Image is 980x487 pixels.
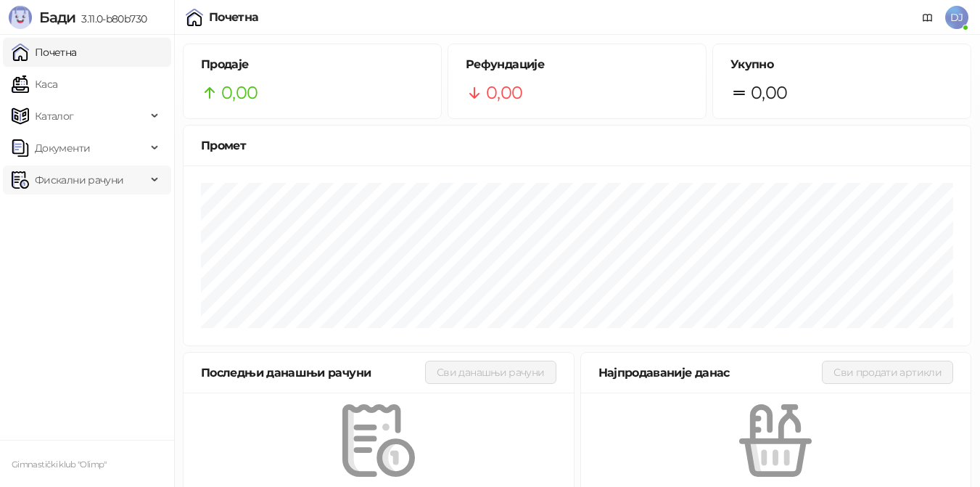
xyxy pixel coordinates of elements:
[12,38,77,67] a: Почетна
[201,136,953,155] div: Промет
[466,56,688,73] h5: Рефундације
[730,56,953,73] h5: Укупно
[75,12,147,25] span: 3.11.0-b80b730
[201,364,425,382] div: Последњи данашњи рачуни
[35,134,90,163] span: Документи
[486,79,522,107] span: 0,00
[221,79,258,107] span: 0,00
[39,9,75,26] span: Бади
[9,6,32,29] img: Logo
[945,6,968,29] span: DJ
[12,70,57,99] a: Каса
[35,165,123,195] span: Фискални рачуни
[12,459,107,470] small: Gimnastički klub "Olimp"
[425,361,556,384] button: Сви данашњи рачуни
[209,12,259,23] div: Почетна
[822,361,953,384] button: Сви продати артикли
[916,6,939,29] a: Документација
[598,364,823,382] div: Најпродаваније данас
[35,102,74,131] span: Каталог
[751,79,787,107] span: 0,00
[201,56,424,73] h5: Продаје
